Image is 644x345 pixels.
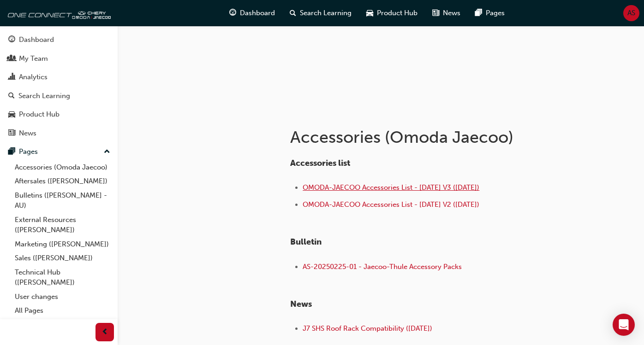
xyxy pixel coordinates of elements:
[366,7,373,19] span: car-icon
[290,127,574,147] h1: Accessories (Omoda Jaecoo)
[432,7,439,19] span: news-icon
[104,146,110,158] span: up-icon
[4,106,114,123] a: Product Hub
[425,4,468,23] a: news-iconNews
[282,4,359,23] a: search-iconSearch Learning
[290,237,322,247] span: Bulletin
[19,72,48,82] div: Analytics
[8,111,15,119] span: car-icon
[5,4,111,22] img: oneconnect
[303,183,479,192] a: OMODA-JAECOO Accessories List - [DATE] V3 ([DATE])
[8,148,15,156] span: pages-icon
[19,53,48,64] div: My Team
[8,36,15,44] span: guage-icon
[11,304,114,318] a: All Pages
[303,324,432,333] a: J7 SHS Roof Rack Compatibility ([DATE])
[18,91,70,101] div: Search Learning
[19,146,38,157] div: Pages
[11,188,114,213] a: Bulletins ([PERSON_NAME] - AU)
[8,55,15,63] span: people-icon
[229,7,236,19] span: guage-icon
[300,8,352,18] span: Search Learning
[4,143,114,160] button: Pages
[4,31,114,48] a: Dashboard
[443,8,460,18] span: News
[475,7,482,19] span: pages-icon
[11,174,114,188] a: Aftersales ([PERSON_NAME])
[19,128,36,139] div: News
[4,69,114,86] a: Analytics
[4,125,114,142] a: News
[8,73,15,82] span: chart-icon
[4,88,114,105] a: Search Learning
[11,251,114,265] a: Sales ([PERSON_NAME])
[4,50,114,67] a: My Team
[290,7,296,19] span: search-icon
[290,299,312,309] span: ​News
[377,8,417,18] span: Product Hub
[623,5,639,21] button: AS
[101,327,108,338] span: prev-icon
[303,263,462,271] a: AS-20250225-01 - Jaecoo-Thule Accessory Packs
[19,35,54,45] div: Dashboard
[613,314,635,336] div: Open Intercom Messenger
[11,290,114,304] a: User changes
[8,92,15,100] span: search-icon
[8,129,15,138] span: news-icon
[4,29,114,143] button: DashboardMy TeamAnalyticsSearch LearningProduct HubNews
[11,160,114,175] a: Accessories (Omoda Jaecoo)
[11,213,114,237] a: External Resources ([PERSON_NAME])
[486,8,505,18] span: Pages
[303,200,479,209] a: OMODA-JAECOO Accessories List - [DATE] V2 ([DATE])
[627,8,635,18] span: AS
[359,4,425,23] a: car-iconProduct Hub
[11,237,114,251] a: Marketing ([PERSON_NAME])
[240,8,275,18] span: Dashboard
[19,109,60,120] div: Product Hub
[222,4,282,23] a: guage-iconDashboard
[290,158,350,168] span: Accessories list
[11,265,114,290] a: Technical Hub ([PERSON_NAME])
[468,4,512,23] a: pages-iconPages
